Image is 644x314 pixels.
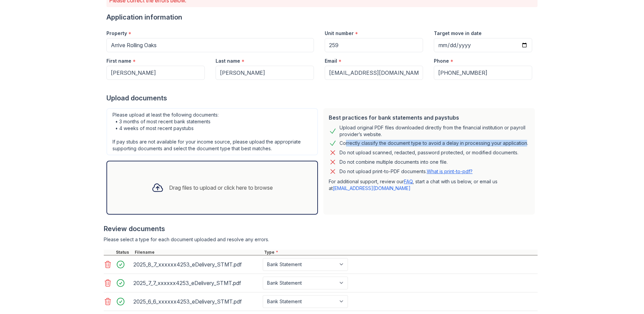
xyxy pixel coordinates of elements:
[340,168,473,175] p: Do not upload print-to-PDF documents.
[104,224,538,233] div: Review documents
[340,149,518,157] div: Do not upload scanned, redacted, password protected, or modified documents.
[133,296,260,307] div: 2025_6_6_xxxxxx4253_eDelivery_STMT.pdf
[106,58,131,64] label: First name
[106,30,127,37] label: Property
[106,108,318,155] div: Please upload at least the following documents: • 3 months of most recent bank statements • 4 wee...
[333,185,411,191] a: [EMAIL_ADDRESS][DOMAIN_NAME]
[434,58,449,64] label: Phone
[325,30,354,37] label: Unit number
[106,12,538,22] div: Application information
[427,168,473,174] a: What is print-to-pdf?
[169,184,273,192] div: Drag files to upload or click here to browse
[133,278,260,288] div: 2025_7_7_xxxxxx4253_eDelivery_STMT.pdf
[340,124,529,138] div: Upload original PDF files downloaded directly from the financial institution or payroll provider’...
[106,93,538,103] div: Upload documents
[434,30,482,37] label: Target move in date
[216,58,240,64] label: Last name
[133,250,263,255] div: Filename
[133,259,260,270] div: 2025_8_7_xxxxxx4253_eDelivery_STMT.pdf
[329,114,529,122] div: Best practices for bank statements and paystubs
[115,250,133,255] div: Status
[263,250,538,255] div: Type
[404,179,413,184] a: FAQ
[340,139,528,147] div: Correctly classify the document type to avoid a delay in processing your application.
[340,158,448,166] div: Do not combine multiple documents into one file.
[104,236,538,243] div: Please select a type for each document uploaded and resolve any errors.
[325,58,337,64] label: Email
[329,178,529,192] p: For additional support, review our , start a chat with us below, or email us at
